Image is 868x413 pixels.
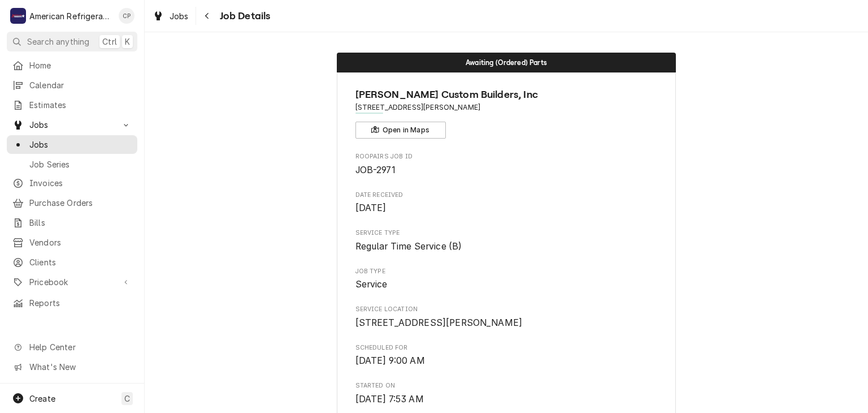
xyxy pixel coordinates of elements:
[355,241,462,252] span: Regular Time Service (B)
[29,236,132,248] span: Vendors
[29,139,132,150] span: Jobs
[355,240,658,253] span: Service Type
[10,8,26,24] div: American Refrigeration LLC's Avatar
[29,119,115,131] span: Jobs
[355,102,658,113] span: Address
[355,381,658,390] span: Started On
[216,8,271,24] span: Job Details
[7,135,137,154] a: Jobs
[7,233,137,252] a: Vendors
[355,278,658,291] span: Job Type
[355,355,425,366] span: [DATE] 9:00 AM
[170,10,189,22] span: Jobs
[29,361,131,373] span: What's New
[29,79,132,91] span: Calendar
[29,256,132,268] span: Clients
[7,76,137,94] a: Calendar
[355,305,658,329] div: Service Location
[7,193,137,212] a: Purchase Orders
[355,164,658,177] span: Roopairs Job ID
[355,87,658,139] div: Client Information
[355,343,658,352] span: Scheduled For
[7,273,137,291] a: Go to Pricebook
[27,36,89,48] span: Search anything
[355,317,523,328] span: [STREET_ADDRESS][PERSON_NAME]
[119,8,134,24] div: Cordel Pyle's Avatar
[355,394,424,405] span: [DATE] 7:53 AM
[355,279,388,290] span: Service
[355,87,658,102] span: Name
[29,297,132,309] span: Reports
[148,7,193,25] a: Jobs
[29,276,115,288] span: Pricebook
[29,59,132,71] span: Home
[119,8,134,24] div: CP
[355,343,658,368] div: Scheduled For
[355,152,658,177] div: Roopairs Job ID
[355,191,658,215] div: Date Received
[7,155,137,174] a: Job Series
[7,56,137,75] a: Home
[355,229,658,238] span: Service Type
[355,393,658,406] span: Started On
[29,217,132,229] span: Bills
[7,32,137,51] button: Search anythingCtrlK
[466,59,547,66] span: Awaiting (Ordered) Parts
[198,7,216,25] button: Navigate back
[337,53,676,72] div: Status
[29,341,131,353] span: Help Center
[355,122,446,139] button: Open in Maps
[355,381,658,406] div: Started On
[355,354,658,368] span: Scheduled For
[29,177,132,189] span: Invoices
[7,338,137,356] a: Go to Help Center
[10,8,26,24] div: A
[29,99,132,111] span: Estimates
[29,158,132,170] span: Job Series
[355,229,658,253] div: Service Type
[355,203,387,213] span: [DATE]
[355,201,658,215] span: Date Received
[7,294,137,312] a: Reports
[7,174,137,192] a: Invoices
[355,267,658,276] span: Job Type
[29,197,132,209] span: Purchase Orders
[355,267,658,291] div: Job Type
[102,36,117,48] span: Ctrl
[355,305,658,314] span: Service Location
[7,115,137,134] a: Go to Jobs
[355,316,658,330] span: Service Location
[7,253,137,272] a: Clients
[355,165,396,175] span: JOB-2971
[124,393,130,405] span: C
[7,96,137,114] a: Estimates
[7,213,137,232] a: Bills
[355,191,658,200] span: Date Received
[125,36,130,48] span: K
[355,152,658,161] span: Roopairs Job ID
[29,10,112,22] div: American Refrigeration LLC
[7,358,137,376] a: Go to What's New
[29,394,55,403] span: Create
